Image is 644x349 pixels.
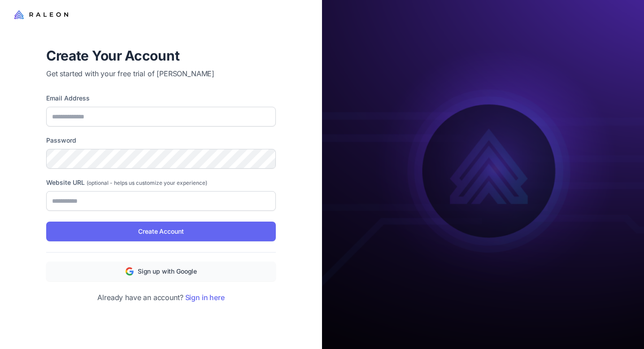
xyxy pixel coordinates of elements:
span: (optional - helps us customize your experience) [87,179,207,186]
h1: Create Your Account [46,47,276,65]
span: Sign up with Google [138,266,197,276]
a: Sign in here [185,293,225,302]
label: Email Address [46,93,276,103]
button: Create Account [46,222,276,241]
span: Create Account [138,227,183,236]
p: Already have an account? [46,292,276,303]
label: Password [46,135,276,145]
button: Sign up with Google [46,262,276,281]
label: Website URL [46,178,276,188]
p: Get started with your free trial of [PERSON_NAME] [46,68,276,79]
